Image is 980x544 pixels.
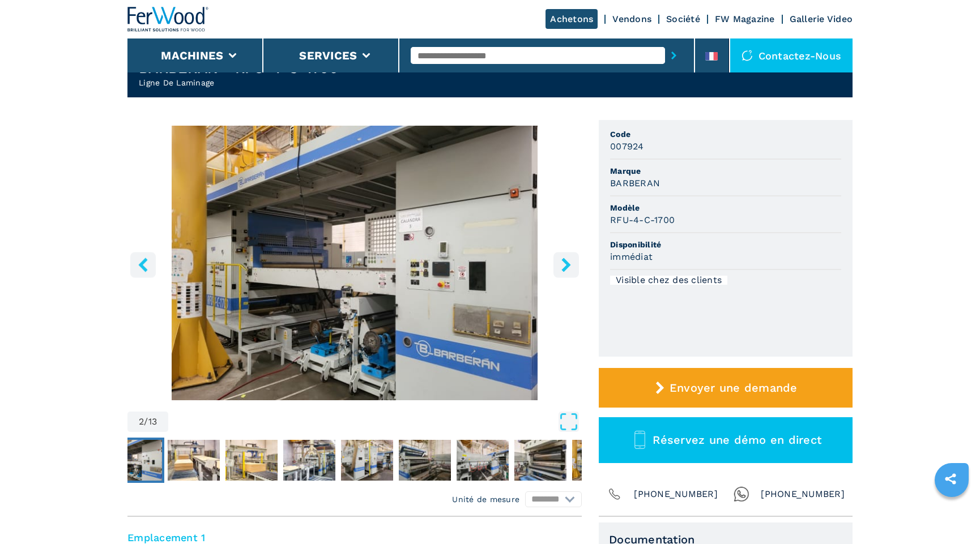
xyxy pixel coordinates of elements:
[570,438,627,483] button: Go to Slide 10
[341,440,393,481] img: fe9808621e8e612813c8f5787a0be02a
[457,440,509,481] img: e09064a3613fc57b5223f08bc17a1581
[281,438,338,483] button: Go to Slide 5
[144,417,148,426] span: /
[108,438,562,483] nav: Thumbnail Navigation
[653,433,821,447] span: Réservez une démo en direct
[666,14,700,24] a: Société
[607,486,623,502] img: Phone
[299,49,357,62] button: Services
[161,49,223,62] button: Machines
[110,440,162,481] img: f1974a966066e7c47f7c4f59f82de4c0
[452,494,519,505] em: Unité de mesure
[599,368,853,408] button: Envoyer une demande
[454,438,511,483] button: Go to Slide 8
[612,14,651,24] a: Vendons
[139,417,144,426] span: 2
[108,438,164,483] button: Go to Slide 2
[514,440,566,481] img: 517aa18840c2380cd939b3200f2a61c7
[761,486,845,502] span: [PHONE_NUMBER]
[127,126,582,400] img: Ligne De Laminage BARBERAN RFU-4-C-1700
[397,438,453,483] button: Go to Slide 7
[936,465,965,493] a: sharethis
[553,252,579,277] button: right-button
[665,42,683,68] button: submit-button
[127,531,582,544] h4: Emplacement 1
[670,381,798,395] span: Envoyer une demande
[599,417,853,463] button: Réservez une démo en direct
[610,250,653,263] h3: immédiat
[171,412,579,432] button: Open Fullscreen
[610,165,841,177] span: Marque
[139,77,338,88] h2: Ligne De Laminage
[512,438,569,483] button: Go to Slide 9
[127,126,582,400] div: Go to Slide 2
[168,440,220,481] img: 53f46159c7b2311e081bc29e3b43c693
[223,438,280,483] button: Go to Slide 4
[127,7,209,32] img: Ferwood
[610,213,675,226] h3: RFU-4-C-1700
[730,38,853,72] div: Contactez-nous
[148,417,157,426] span: 13
[283,440,335,481] img: 0456b35ecc2cd24368ddb825b51586bf
[339,438,395,483] button: Go to Slide 6
[225,440,278,481] img: 23539479c06844b9c4384d47598a2b97
[610,202,841,213] span: Modèle
[734,486,749,502] img: Whatsapp
[790,14,853,24] a: Gallerie Video
[572,440,624,481] img: 7953adc83b35d3345d2d620e2d816fc1
[546,9,598,29] a: Achetons
[610,177,660,190] h3: BARBERAN
[634,486,718,502] span: [PHONE_NUMBER]
[610,239,841,250] span: Disponibilité
[130,252,156,277] button: left-button
[610,276,727,285] div: Visible chez des clients
[715,14,775,24] a: FW Magazine
[165,438,222,483] button: Go to Slide 3
[932,493,972,536] iframe: Chat
[610,140,644,153] h3: 007924
[610,128,841,140] span: Code
[742,50,753,61] img: Contactez-nous
[399,440,451,481] img: 870971721cf7214ec509734b6e6a967a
